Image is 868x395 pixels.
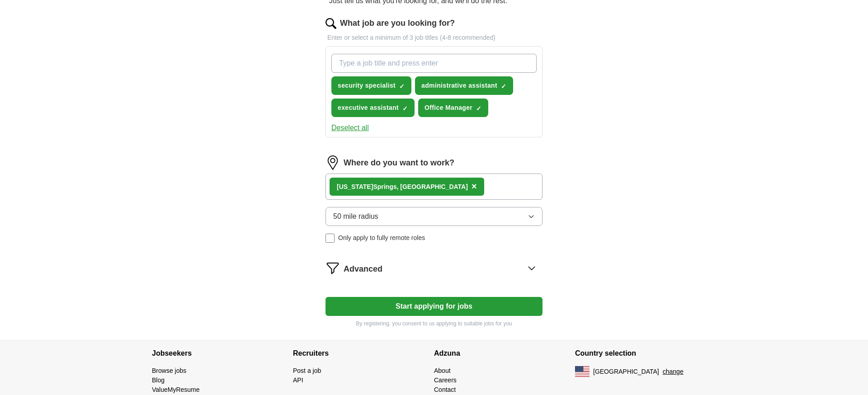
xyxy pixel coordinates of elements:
span: ✓ [402,105,408,112]
strong: [US_STATE] [337,183,373,190]
img: US flag [575,366,590,377]
button: × [472,180,477,193]
button: administrative assistant✓ [415,76,513,95]
span: Advanced [344,263,382,275]
a: ValueMyResume [152,386,200,393]
img: search.png [325,18,336,29]
a: Contact [434,386,456,393]
img: location.png [325,155,340,170]
p: By registering, you consent to us applying to suitable jobs for you [325,320,542,328]
span: ✓ [501,83,506,90]
a: API [293,376,303,384]
label: What job are you looking for? [340,17,455,29]
span: security specialist [338,81,396,90]
a: About [434,367,451,374]
span: 50 mile radius [333,211,378,222]
button: Deselect all [331,122,369,133]
button: Start applying for jobs [325,297,542,316]
span: Office Manager [425,103,472,113]
label: Where do you want to work? [344,157,454,169]
a: Post a job [293,367,321,374]
button: 50 mile radius [325,207,542,226]
span: executive assistant [338,103,399,113]
button: Office Manager✓ [418,99,488,117]
img: filter [325,261,340,275]
span: ✓ [476,105,481,112]
div: Springs, [GEOGRAPHIC_DATA] [337,182,468,192]
button: change [663,367,684,376]
span: ✓ [399,83,405,90]
a: Careers [434,376,457,384]
span: Only apply to fully remote roles [338,233,425,243]
h4: Country selection [575,341,716,366]
p: Enter or select a minimum of 3 job titles (4-8 recommended) [325,33,542,42]
span: administrative assistant [421,81,497,90]
input: Only apply to fully remote roles [325,234,335,243]
span: [GEOGRAPHIC_DATA] [593,367,659,376]
a: Blog [152,376,165,384]
button: executive assistant✓ [331,99,415,117]
span: × [472,181,477,191]
button: security specialist✓ [331,76,411,95]
input: Type a job title and press enter [331,54,537,73]
a: Browse jobs [152,367,186,374]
